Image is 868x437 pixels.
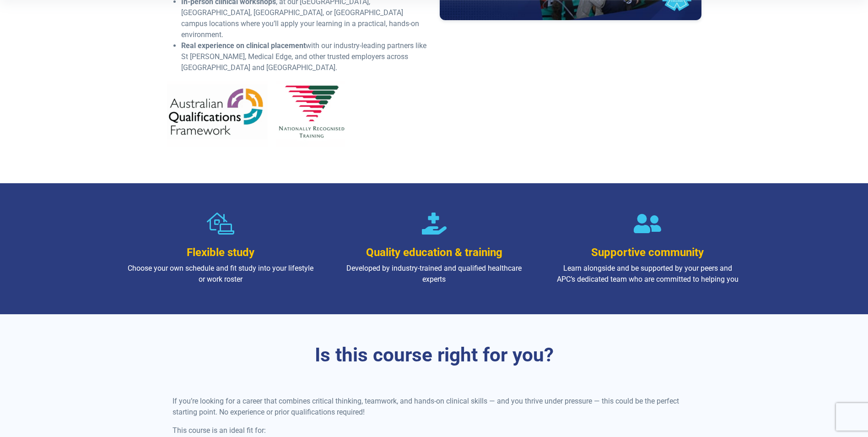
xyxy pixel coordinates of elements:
[127,263,315,285] p: Choose your own schedule and fit study into your lifestyle or work roster
[340,263,528,285] p: Developed by industry-trained and qualified healthcare experts
[167,344,702,367] h3: Is this course right for you?
[554,263,742,285] p: Learn alongside and be supported by your peers and APC’s dedicated team who are committed to help...
[173,396,695,418] p: If you’re looking for a career that combines critical thinking, teamwork, and hands-on clinical s...
[181,40,429,73] li: with our industry-leading partners like St [PERSON_NAME], Medical Edge, and other trusted employe...
[173,425,695,436] p: This course is an ideal fit for:
[340,246,528,259] h3: Quality education & training
[181,41,306,50] strong: Real experience on clinical placement
[127,246,315,259] h3: Flexible study
[554,246,742,259] h3: Supportive community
